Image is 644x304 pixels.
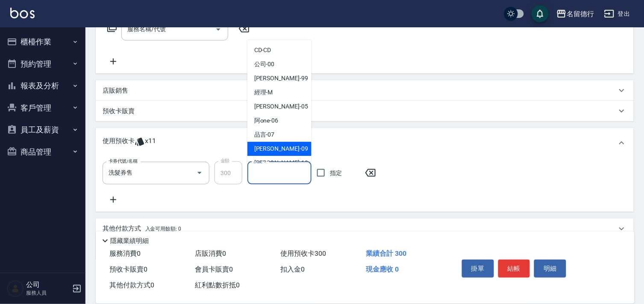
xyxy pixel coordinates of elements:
[253,158,266,164] label: 洗髮-1
[280,265,305,273] span: 扣入金 0
[567,9,594,19] div: 名留德行
[195,281,240,289] span: 紅利點數折抵 0
[601,6,634,22] button: 登出
[254,74,308,83] span: [PERSON_NAME] -99
[212,23,225,36] button: Open
[103,86,128,95] p: 店販銷售
[3,31,82,53] button: 櫃檯作業
[366,265,399,273] span: 現金應收 0
[109,281,154,289] span: 其他付款方式 0
[3,119,82,141] button: 員工及薪資
[3,141,82,163] button: 商品管理
[26,281,70,289] h5: 公司
[26,289,70,297] p: 服務人員
[254,131,275,140] span: 品言 -07
[254,145,308,154] span: [PERSON_NAME] -09
[96,101,634,121] div: 預收卡販賣
[366,249,406,257] span: 業績合計 300
[109,249,141,257] span: 服務消費 0
[103,137,135,149] p: 使用預收卡
[145,137,156,149] span: x11
[254,88,273,97] span: 經理 -M
[3,53,82,75] button: 預約管理
[3,75,82,97] button: 報表及分析
[534,260,566,278] button: 明細
[103,224,181,234] p: 其他付款方式
[7,280,24,297] img: Person
[330,169,342,178] span: 指定
[462,260,494,278] button: 掛單
[103,107,135,116] p: 預收卡販賣
[254,117,279,126] span: 阿one -06
[254,46,271,55] span: CD -CD
[145,226,182,232] span: 入金可用餘額: 0
[254,102,308,111] span: [PERSON_NAME] -05
[195,265,233,273] span: 會員卡販賣 0
[10,8,35,18] img: Logo
[280,249,326,257] span: 使用預收卡 300
[96,128,634,158] div: 使用預收卡x11
[110,237,149,246] p: 隱藏業績明細
[109,158,137,164] label: 卡券代號/名稱
[3,97,82,119] button: 客戶管理
[532,5,549,22] button: save
[96,80,634,101] div: 店販銷售
[498,260,530,278] button: 結帳
[96,219,634,239] div: 其他付款方式入金可用餘額: 0
[553,5,597,23] button: 名留德行
[221,158,229,164] label: 金額
[195,249,226,257] span: 店販消費 0
[254,159,308,168] span: [PERSON_NAME] -10
[193,166,206,180] button: Open
[254,60,275,69] span: 公司 -00
[109,265,147,273] span: 預收卡販賣 0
